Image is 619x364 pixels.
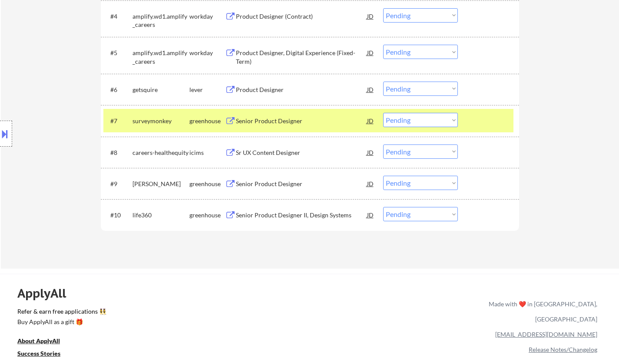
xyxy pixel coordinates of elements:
[110,211,126,220] div: #10
[236,12,367,21] div: Product Designer (Contract)
[17,337,72,348] a: About ApplyAll
[529,346,597,353] a: Release Notes/Changelog
[366,207,375,223] div: JD
[17,337,60,344] u: About ApplyAll
[236,49,367,66] div: Product Designer, Digital Experience (Fixed-Term)
[236,117,367,125] div: Senior Product Designer
[366,8,375,24] div: JD
[132,117,189,125] div: surveymonkey
[366,45,375,60] div: JD
[189,117,225,125] div: greenhouse
[189,211,225,220] div: greenhouse
[236,148,367,157] div: Sr UX Content Designer
[17,350,60,357] u: Success Stories
[189,49,225,57] div: workday
[485,296,597,327] div: Made with ❤️ in [GEOGRAPHIC_DATA], [GEOGRAPHIC_DATA]
[17,308,307,318] a: Refer & earn free applications 👯‍♀️
[495,331,597,338] a: [EMAIL_ADDRESS][DOMAIN_NAME]
[189,12,225,21] div: workday
[132,49,189,66] div: amplify.wd1.amplify_careers
[17,319,104,325] div: Buy ApplyAll as a gift 🎁
[189,180,225,188] div: greenhouse
[132,211,189,220] div: life360
[236,180,367,188] div: Senior Product Designer
[132,180,189,188] div: [PERSON_NAME]
[236,211,367,220] div: Senior Product Designer II, Design Systems
[17,318,104,328] a: Buy ApplyAll as a gift 🎁
[110,49,126,57] div: #5
[132,85,189,94] div: getsquire
[236,85,367,94] div: Product Designer
[366,176,375,191] div: JD
[366,144,375,160] div: JD
[17,286,76,301] div: ApplyAll
[132,12,189,29] div: amplify.wd1.amplify_careers
[366,82,375,97] div: JD
[110,12,126,21] div: #4
[189,148,225,157] div: icims
[366,113,375,128] div: JD
[17,349,72,360] a: Success Stories
[132,148,189,157] div: careers-healthequity
[189,85,225,94] div: lever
